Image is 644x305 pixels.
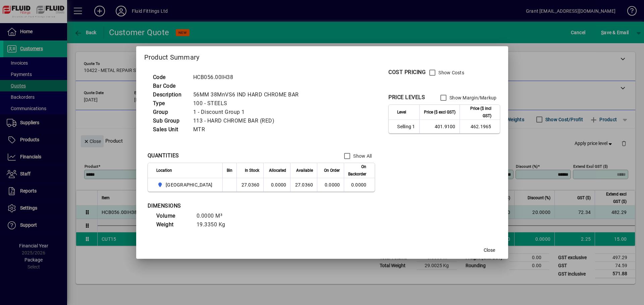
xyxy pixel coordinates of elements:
span: AUCKLAND [156,181,215,189]
td: Sales Unit [150,125,190,134]
div: COST PRICING [388,68,426,76]
td: 0.0000 [263,178,290,192]
div: QUANTITIES [148,152,179,160]
span: Location [156,167,172,174]
td: 401.9100 [419,120,460,133]
td: Description [150,90,190,99]
td: Type [150,99,190,108]
td: Volume [153,212,193,220]
label: Show Costs [437,69,464,76]
span: In Stock [245,167,259,174]
td: MTR [190,125,307,134]
span: Bin [227,167,232,174]
td: Weight [153,220,193,229]
label: Show All [352,153,372,159]
span: Selling 1 [397,123,415,130]
td: 56MM 38MnVS6 IND HARD CHROME BAR [190,90,307,99]
div: PRICE LEVELS [388,93,425,101]
td: 1 - Discount Group 1 [190,108,307,117]
td: Bar Code [150,82,190,90]
span: Close [484,247,495,254]
td: Group [150,108,190,117]
td: 0.0000 [344,178,375,192]
td: 27.0360 [236,178,263,192]
td: 0.0000 M³ [193,212,233,220]
span: Price ($ incl GST) [464,105,491,120]
span: [GEOGRAPHIC_DATA] [166,181,212,188]
span: On Backorder [348,163,366,178]
span: Price ($ excl GST) [424,108,455,116]
td: Sub Group [150,117,190,125]
label: Show Margin/Markup [448,94,497,101]
td: 19.3350 Kg [193,220,233,229]
h2: Product Summary [136,46,508,66]
span: Level [397,108,406,116]
td: 113 - HARD CHROME BAR (RED) [190,117,307,125]
td: 462.1965 [460,120,500,133]
div: DIMENSIONS [148,202,315,210]
span: Allocated [269,167,286,174]
td: HCB056.00IH38 [190,73,307,82]
span: 0.0000 [325,182,340,187]
span: Available [296,167,313,174]
td: Code [150,73,190,82]
span: On Order [324,167,340,174]
td: 27.0360 [290,178,317,192]
button: Close [479,244,500,256]
td: 100 - STEELS [190,99,307,108]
